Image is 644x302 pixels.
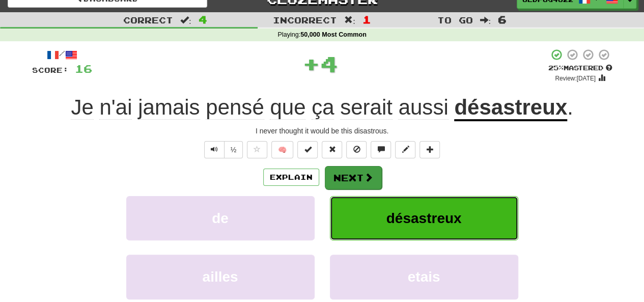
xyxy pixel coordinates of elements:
[454,95,567,121] u: désastreux
[273,15,337,25] span: Incorrect
[320,51,338,76] span: 4
[126,255,315,299] button: ailles
[212,210,229,226] span: de
[395,141,415,158] button: Edit sentence (alt+d)
[123,15,173,25] span: Correct
[498,13,507,25] span: 6
[271,141,293,158] button: 🧠
[312,95,334,120] span: ça
[32,66,69,74] span: Score:
[297,141,318,158] button: Set this sentence to 100% Mastered (alt+m)
[99,95,132,120] span: n'ai
[300,31,366,38] strong: 50,000 Most Common
[386,210,462,226] span: désastreux
[202,141,243,158] div: Text-to-speech controls
[330,196,518,240] button: désastreux
[180,16,191,24] span: :
[204,141,225,158] button: Play sentence audio (ctl+space)
[270,95,305,120] span: que
[138,95,200,120] span: jamais
[340,95,393,120] span: serait
[362,13,371,25] span: 1
[330,255,518,299] button: etais
[322,141,342,158] button: Reset to 0% Mastered (alt+r)
[202,269,238,285] span: ailles
[325,166,382,189] button: Next
[32,48,92,61] div: /
[302,48,320,79] span: +
[408,269,440,285] span: etais
[555,75,596,82] small: Review: [DATE]
[437,15,472,25] span: To go
[126,196,315,240] button: de
[32,126,612,136] div: I never thought it would be this disastrous.
[480,16,491,24] span: :
[247,141,267,158] button: Favorite sentence (alt+f)
[206,95,264,120] span: pensé
[346,141,367,158] button: Ignore sentence (alt+i)
[344,16,355,24] span: :
[224,141,243,158] button: ½
[398,95,448,120] span: aussi
[263,169,319,186] button: Explain
[419,141,440,158] button: Add to collection (alt+a)
[548,64,564,72] span: 25 %
[567,95,573,119] span: .
[371,141,391,158] button: Discuss sentence (alt+u)
[71,95,93,120] span: Je
[199,13,207,25] span: 4
[548,64,612,73] div: Mastered
[75,62,92,75] span: 16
